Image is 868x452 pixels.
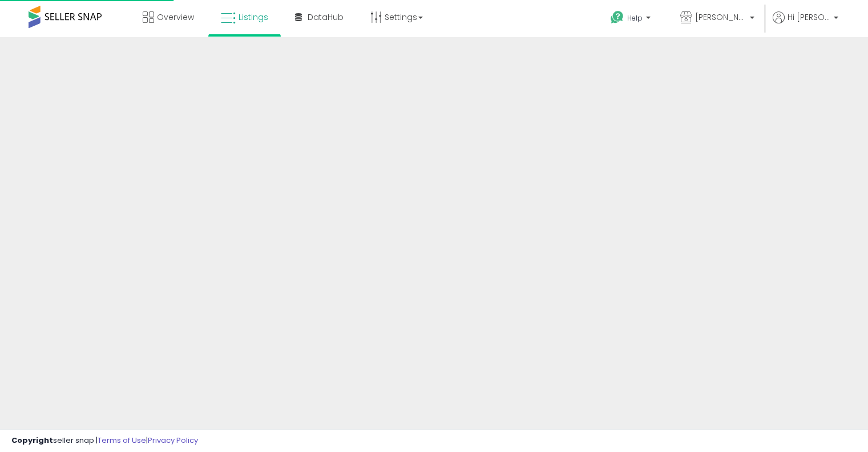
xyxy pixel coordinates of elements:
a: Hi [PERSON_NAME] [773,11,838,37]
span: Help [627,13,643,23]
a: Terms of Use [98,435,146,446]
span: [PERSON_NAME] [695,11,746,23]
span: Listings [239,11,268,23]
span: Overview [157,11,194,23]
a: Help [601,2,662,37]
span: Hi [PERSON_NAME] [788,11,830,23]
span: DataHub [308,11,344,23]
a: Privacy Policy [148,435,198,446]
div: seller snap | | [11,435,198,446]
strong: Copyright [11,435,53,446]
i: Get Help [610,10,624,25]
